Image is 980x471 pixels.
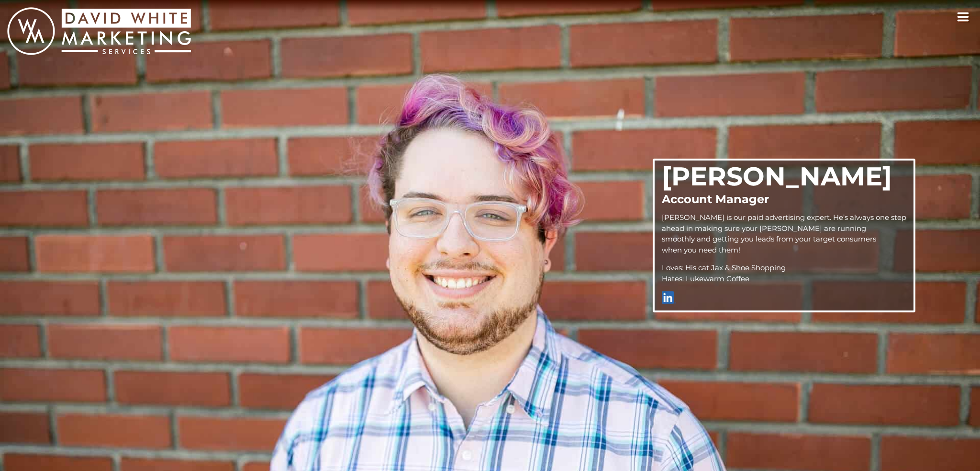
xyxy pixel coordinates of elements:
button: toggle navigation [954,7,973,27]
img: linkedin.png [662,291,676,304]
h3: Account Manager [662,194,906,205]
span: Hates: Lukewarm Coffee [662,274,749,283]
img: White Marketing - get found, lead digital [7,7,191,55]
h2: [PERSON_NAME] [662,164,906,189]
span: ahead in making sure your [PERSON_NAME] are running smoothly and getting you leads from your targ... [662,224,876,254]
a: White Marketing home link [7,7,191,58]
span: Loves: His cat Jax & Shoe Shopping [662,263,786,272]
span: [PERSON_NAME] is our paid advertising expert. He’s always one step [662,213,906,222]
